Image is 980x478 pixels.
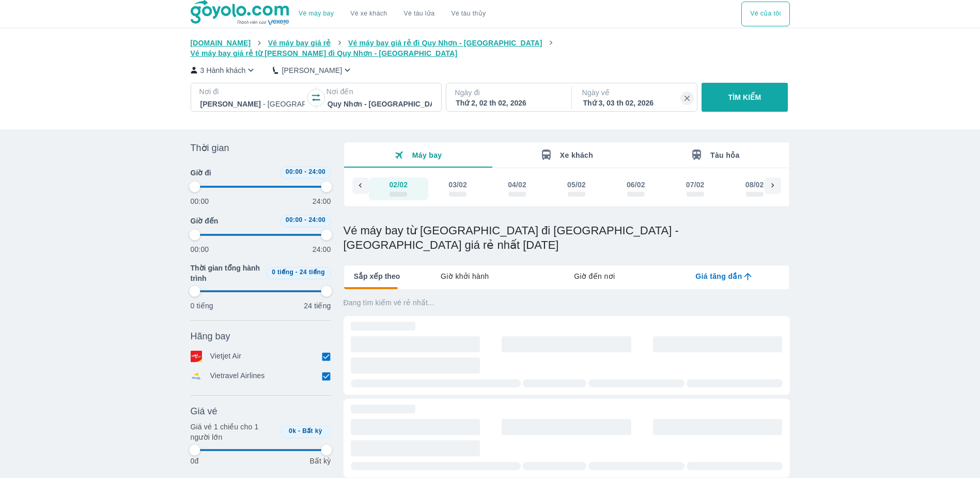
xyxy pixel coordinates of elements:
a: Vé máy bay [299,10,334,18]
p: TÌM KIẾM [728,92,761,102]
span: Tàu hỏa [710,151,740,159]
div: 03/02 [448,180,467,190]
span: Thời gian [191,142,229,154]
span: Vé máy bay giá rẻ từ [PERSON_NAME] đi Quy Nhơn - [GEOGRAPHIC_DATA] [191,49,458,57]
span: - [295,268,298,276]
div: 06/02 [627,180,645,190]
p: Giá vé 1 chiều cho 1 người lớn [191,422,276,442]
div: 07/02 [686,180,705,190]
p: Đang tìm kiếm vé rẻ nhất... [344,297,790,308]
span: Giờ đến [191,216,219,226]
span: 00:00 [286,216,303,223]
span: Thời gian tổng hành trình [191,263,262,283]
p: Vietravel Airlines [210,370,265,382]
p: 24:00 [313,244,331,255]
p: Ngày đi [455,87,561,98]
span: [DOMAIN_NAME] [191,39,251,47]
span: Vé máy bay giá rẻ đi Quy Nhơn - [GEOGRAPHIC_DATA] [348,39,542,47]
span: Bất kỳ [302,427,322,435]
span: Giờ đi [191,168,211,178]
p: 24 tiếng [304,301,331,311]
div: 04/02 [508,180,526,190]
span: Máy bay [412,151,442,159]
a: Vé xe khách [350,10,387,18]
span: Giá vé [191,405,217,417]
span: 24:00 [308,168,325,175]
h1: Vé máy bay từ [GEOGRAPHIC_DATA] đi [GEOGRAPHIC_DATA] - [GEOGRAPHIC_DATA] giá rẻ nhất [DATE] [344,223,790,252]
div: 05/02 [567,180,586,190]
span: 00:00 [286,168,303,175]
div: Thứ 2, 02 th 02, 2026 [456,98,560,108]
p: [PERSON_NAME] [282,65,342,76]
span: Giờ khởi hành [441,271,489,281]
span: Vé máy bay giá rẻ [268,39,331,47]
nav: breadcrumb [191,38,790,58]
p: Nơi đi [199,86,306,97]
div: 08/02 [745,180,764,190]
span: 0k [289,427,296,435]
div: Thứ 3, 03 th 02, 2026 [583,98,688,108]
span: 24 tiếng [300,268,325,276]
p: 3 Hành khách [200,65,246,76]
span: Xe khách [560,151,593,159]
span: Hãng bay [191,330,230,342]
button: Vé tàu thủy [443,2,494,26]
p: 0 tiếng [191,301,213,311]
button: [PERSON_NAME] [273,65,353,76]
button: 3 Hành khách [191,65,257,76]
span: - [298,427,300,435]
p: Nơi đến [326,86,433,97]
span: Giờ đến nơi [574,271,615,281]
button: Vé của tôi [741,2,789,26]
span: 24:00 [308,216,325,223]
div: lab API tabs example [400,265,789,287]
p: Ngày về [582,87,689,98]
p: 0đ [191,456,199,466]
button: TÌM KIẾM [702,83,788,112]
span: - [304,216,306,223]
a: Vé tàu lửa [396,2,443,26]
p: 00:00 [191,244,209,255]
span: Sắp xếp theo [354,271,400,281]
p: 00:00 [191,196,209,206]
p: Vietjet Air [210,351,242,362]
span: 0 tiếng [272,268,293,276]
div: choose transportation mode [741,2,789,26]
span: Giá tăng dần [695,271,742,281]
div: choose transportation mode [290,2,494,26]
div: 02/02 [389,180,408,190]
p: 24:00 [313,196,331,206]
p: Bất kỳ [309,456,331,466]
span: - [304,168,306,175]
